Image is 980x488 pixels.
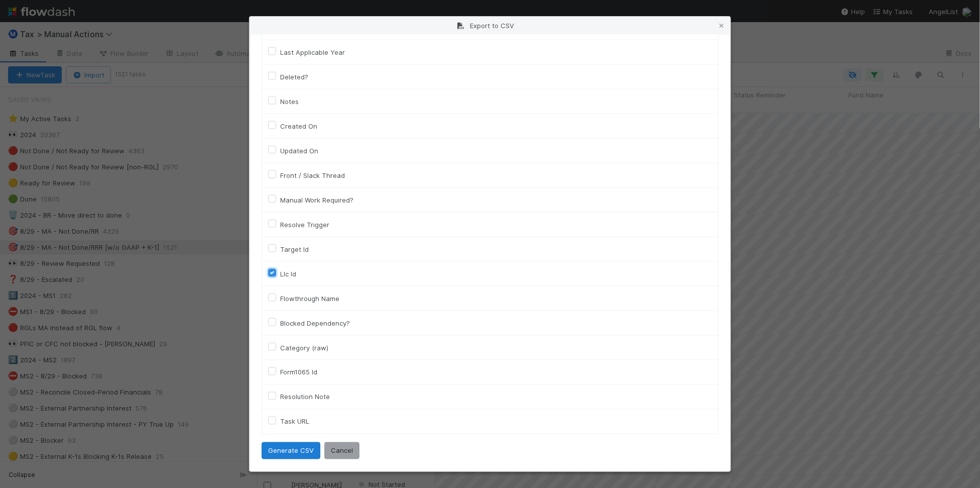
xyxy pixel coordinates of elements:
button: Generate CSV [262,442,320,459]
label: Resolve Trigger [280,219,329,231]
label: Created On [280,120,317,132]
div: Export to CSV [250,17,730,35]
label: Resolution Note [280,391,330,403]
label: Form1065 Id [280,366,317,378]
label: Notes [280,95,299,108]
label: Front / Slack Thread [280,169,345,181]
label: Blocked Dependency? [280,317,350,329]
label: Updated On [280,145,318,157]
label: Deleted? [280,71,308,83]
label: Task URL [280,416,309,428]
label: Manual Work Required? [280,194,353,206]
label: Last Applicable Year [280,46,345,58]
label: Llc Id [280,268,296,280]
label: Category (raw) [280,342,328,354]
label: Flowthrough Name [280,292,339,305]
label: Target Id [280,243,309,255]
button: Cancel [324,442,359,459]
